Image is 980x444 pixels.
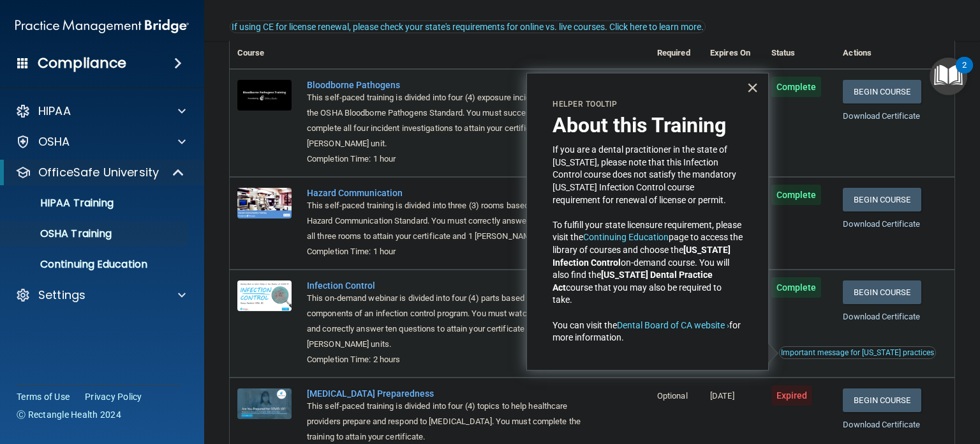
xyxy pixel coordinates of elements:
a: Download Certificate [843,219,920,229]
div: 2 [962,65,967,82]
div: If using CE for license renewal, please check your state's requirements for online vs. live cours... [232,22,704,31]
div: Completion Time: 1 hour [307,151,586,167]
button: Open Resource Center, 2 new notifications [930,57,967,95]
div: Hazard Communication [307,188,586,198]
a: Begin Course [843,280,921,304]
p: OSHA Training [8,227,112,240]
span: Expired [771,385,813,406]
a: Download Certificate [843,111,920,121]
a: Continuing Education [583,232,669,242]
div: This self-paced training is divided into four (4) exposure incidents based on the OSHA Bloodborne... [307,90,586,151]
img: PMB logo [15,13,189,39]
p: OfficeSafe University [38,165,159,180]
button: Close [746,77,759,98]
p: About this Training [553,113,743,137]
span: Complete [771,277,822,298]
th: Course [230,38,299,69]
span: [DATE] [710,391,734,401]
a: Terms of Use [17,390,70,403]
a: Begin Course [843,388,921,412]
span: Complete [771,77,822,97]
p: Helper Tooltip [553,99,743,110]
span: To fulfill your state licensure requirement, please visit the [553,220,743,243]
span: page to access the library of courses and choose the [553,232,745,255]
a: Privacy Policy [85,390,142,403]
a: Download Certificate [843,312,920,321]
strong: [US_STATE] Dental Practice Act [553,270,715,293]
span: on-demand course. You will also find the [553,257,731,280]
div: Bloodborne Pathogens [307,80,586,90]
span: Optional [657,391,688,401]
span: course that you may also be required to take. [553,282,724,305]
p: HIPAA Training [8,197,114,210]
th: Expires On [702,38,763,69]
a: Dental Board of CA website › [617,320,729,330]
div: [MEDICAL_DATA] Preparedness [307,388,586,399]
span: You can visit the [553,320,617,330]
th: Status [764,38,836,69]
th: Required [650,38,702,69]
a: Download Certificate [843,420,920,429]
p: OSHA [38,134,70,149]
strong: [US_STATE] Infection Control [553,245,732,268]
a: Begin Course [843,80,921,103]
th: Actions [835,38,954,69]
div: Infection Control [307,280,586,291]
span: Ⓒ Rectangle Health 2024 [17,408,121,421]
h4: Compliance [38,54,126,72]
div: This self-paced training is divided into three (3) rooms based on the OSHA Hazard Communication S... [307,198,586,244]
p: HIPAA [38,103,71,119]
p: Settings [38,287,85,303]
div: Completion Time: 1 hour [307,244,586,259]
p: Continuing Education [8,258,182,271]
a: Begin Course [843,188,921,211]
div: Completion Time: 2 hours [307,352,586,367]
button: Read this if you are a dental practitioner in the state of CA [779,346,936,359]
div: Important message for [US_STATE] practices [781,349,934,356]
span: Complete [771,185,822,205]
div: This on-demand webinar is divided into four (4) parts based on the essential components of an inf... [307,291,586,352]
p: If you are a dental practitioner in the state of [US_STATE], please note that this Infection Cont... [553,144,743,206]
